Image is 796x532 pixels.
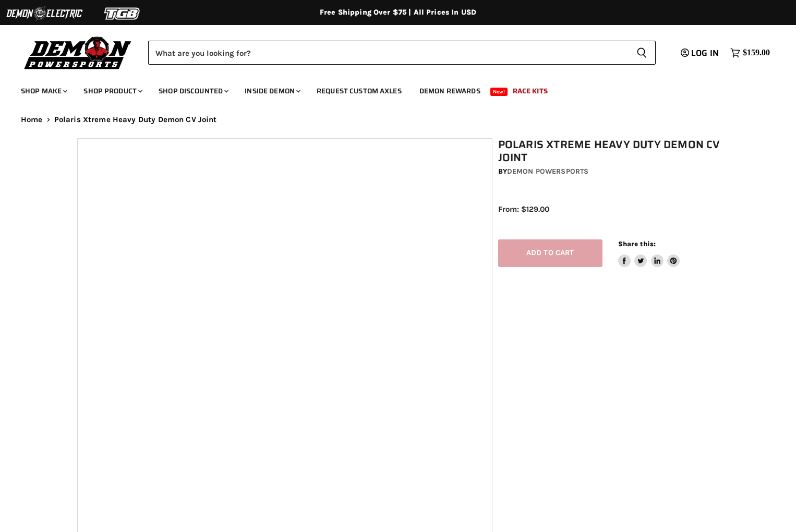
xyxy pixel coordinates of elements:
[412,80,488,102] a: Demon Rewards
[498,204,549,214] span: From: $129.00
[498,166,725,177] div: by
[21,115,43,124] a: Home
[5,4,83,23] img: Demon Electric Logo 2
[148,41,656,65] form: Product
[83,4,162,23] img: TGB Logo 2
[13,80,74,102] a: Shop Make
[725,45,775,61] a: $159.00
[54,115,217,124] span: Polaris Xtreme Heavy Duty Demon CV Joint
[237,80,307,102] a: Inside Demon
[76,80,149,102] a: Shop Product
[148,41,628,65] input: Search
[151,80,235,102] a: Shop Discounted
[13,76,767,102] ul: Main menu
[628,41,656,65] button: Search
[618,240,656,248] span: Share this:
[498,138,725,164] h1: Polaris Xtreme Heavy Duty Demon CV Joint
[505,80,556,102] a: Race Kits
[21,34,135,71] img: Demon Powersports
[618,239,680,267] aside: Share this:
[490,88,508,96] span: New!
[676,49,725,58] a: Log in
[507,167,588,176] a: Demon Powersports
[743,48,770,58] span: $159.00
[691,46,719,59] span: Log in
[309,80,409,102] a: Request Custom Axles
